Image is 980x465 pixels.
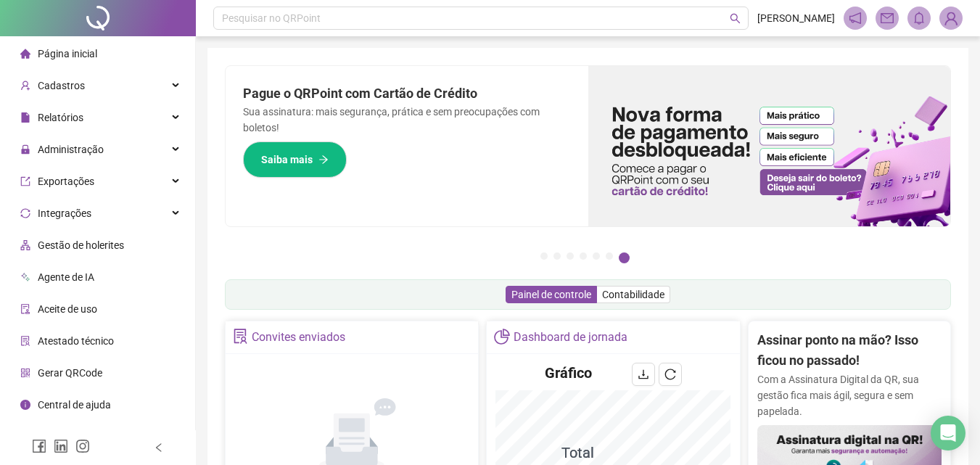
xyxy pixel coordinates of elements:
h2: Assinar ponto na mão? Isso ficou no passado! [757,330,942,371]
span: Gestão de holerites [38,239,124,251]
span: user-add [20,81,30,91]
span: Saiba mais [261,152,313,168]
span: sync [20,208,30,218]
p: Com a Assinatura Digital da QR, sua gestão fica mais ágil, segura e sem papelada. [757,371,942,419]
span: Administração [38,144,104,155]
p: Sua assinatura: mais segurança, prática e sem preocupações com boletos! [243,104,571,136]
span: solution [233,329,248,344]
span: reload [664,369,676,380]
span: Contabilidade [602,289,664,300]
span: apartment [20,240,30,250]
span: Atestado técnico [38,335,114,347]
div: Convites enviados [252,325,345,350]
div: Dashboard de jornada [514,325,627,350]
button: 2 [553,252,561,260]
span: notification [849,12,862,25]
button: 6 [606,252,613,260]
span: Página inicial [38,48,97,59]
h4: Gráfico [545,363,592,383]
span: pie-chart [494,329,509,344]
span: Agente de IA [38,271,94,283]
span: bell [913,12,926,25]
span: Cadastros [38,80,85,91]
span: left [154,443,164,453]
span: lock [20,144,30,155]
span: [PERSON_NAME] [757,10,835,26]
span: file [20,112,30,123]
span: download [638,369,649,380]
span: solution [20,336,30,346]
img: 88550 [940,7,962,29]
span: facebook [32,439,46,453]
div: Open Intercom Messenger [931,416,965,450]
span: Gerar QRCode [38,367,102,379]
span: export [20,176,30,186]
span: Relatórios [38,112,83,123]
span: linkedin [54,439,68,453]
span: Exportações [38,176,94,187]
img: banner%2F096dab35-e1a4-4d07-87c2-cf089f3812bf.png [588,66,951,226]
span: mail [881,12,894,25]
button: Saiba mais [243,141,347,178]
span: search [730,13,741,24]
button: 5 [593,252,600,260]
span: home [20,49,30,59]
span: Integrações [38,207,91,219]
button: 4 [580,252,587,260]
span: arrow-right [318,155,329,165]
span: qrcode [20,368,30,378]
span: Central de ajuda [38,399,111,411]
span: audit [20,304,30,314]
span: info-circle [20,400,30,410]
span: instagram [75,439,90,453]
button: 7 [619,252,630,263]
h2: Pague o QRPoint com Cartão de Crédito [243,83,571,104]
span: Aceite de uso [38,303,97,315]
span: Painel de controle [511,289,591,300]
button: 3 [567,252,574,260]
button: 1 [540,252,548,260]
